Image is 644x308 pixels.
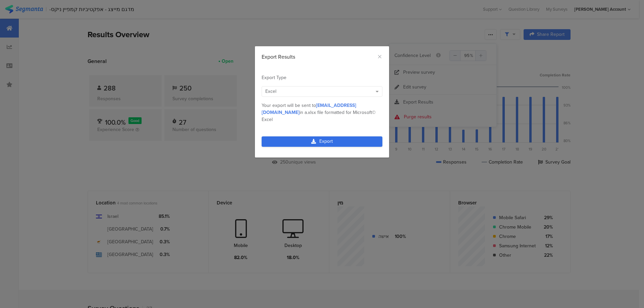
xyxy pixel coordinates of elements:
button: Close [377,53,382,61]
span: .xlsx file formatted for Microsoft© Excel [262,109,376,123]
div: Export Results [262,53,382,61]
div: Export Type [262,74,382,81]
span: Excel [265,88,276,95]
span: [EMAIL_ADDRESS][DOMAIN_NAME] [262,102,356,116]
a: Export [262,136,382,147]
div: Your export will be sent to in a [262,102,382,123]
div: dialog [255,46,389,158]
